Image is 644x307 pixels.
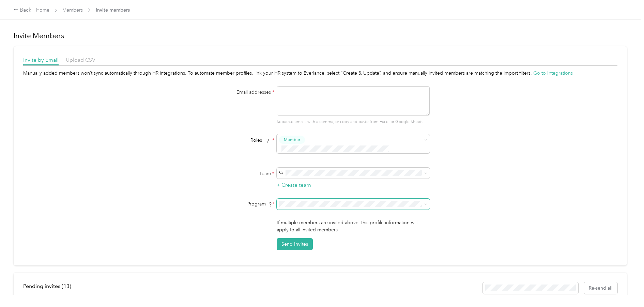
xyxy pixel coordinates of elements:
div: left-menu [23,282,76,294]
a: Home [36,7,49,13]
span: Invite members [96,6,130,14]
div: Resend all invitations [483,282,618,294]
div: Program [189,200,274,208]
div: info-bar [23,282,617,294]
span: Upload CSV [66,57,95,63]
a: Members [62,7,83,13]
button: Member [279,136,305,144]
div: Manually added members won’t sync automatically through HR integrations. To automate member profi... [23,70,617,77]
span: Member [284,137,300,143]
span: Invite by Email [23,57,59,63]
button: Re-send all [584,282,617,294]
label: Email addresses [189,89,274,96]
span: Roles [248,135,272,145]
span: ( 13 ) [62,283,71,289]
span: Pending invites [23,283,71,289]
iframe: Everlance-gr Chat Button Frame [606,269,644,307]
span: Go to Integrations [533,70,573,76]
button: + Create team [277,181,311,189]
button: Send Invites [277,238,313,250]
h1: Invite Members [14,31,627,41]
div: Back [14,6,31,14]
label: Team [189,170,274,177]
p: If multiple members are invited above, this profile information will apply to all invited members [277,219,430,233]
p: Separate emails with a comma, or copy and paste from Excel or Google Sheets. [277,119,430,125]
